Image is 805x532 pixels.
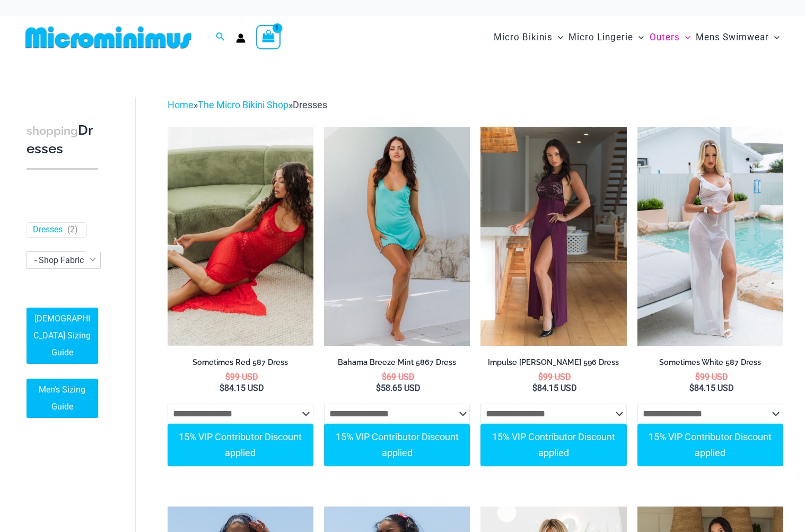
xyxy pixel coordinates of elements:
span: Menu Toggle [553,24,563,51]
div: 15% VIP Contributor Discount applied [486,429,621,460]
a: Micro BikinisMenu ToggleMenu Toggle [491,21,566,54]
a: [DEMOGRAPHIC_DATA] Sizing Guide [27,308,98,364]
a: Sometimes Red 587 Dress 10Sometimes Red 587 Dress 09Sometimes Red 587 Dress 09 [168,127,313,346]
span: $ [220,383,224,393]
a: Micro LingerieMenu ToggleMenu Toggle [566,21,646,54]
bdi: 84.15 USD [532,383,577,393]
a: Sometimes Red 587 Dress [168,357,313,371]
a: The Micro Bikini Shop [198,99,288,110]
bdi: 69 USD [382,372,415,382]
span: $ [538,372,543,382]
a: Men’s Sizing Guide [27,379,98,418]
img: Impulse Berry 596 Dress 02 [480,127,626,346]
h3: Dresses [27,121,98,158]
nav: Site Navigation [489,20,784,55]
span: $ [532,383,537,393]
img: Sometimes Red 587 Dress 10 [168,127,313,346]
span: shopping [27,124,78,137]
span: ( ) [67,224,78,236]
div: 15% VIP Contributor Discount applied [643,429,778,460]
a: OutersMenu ToggleMenu Toggle [647,21,693,54]
span: $ [376,383,381,393]
a: Search icon link [216,31,225,44]
bdi: 99 USD [695,372,728,382]
h2: Sometimes White 587 Dress [637,357,783,368]
h2: Bahama Breeze Mint 5867 Dress [324,357,470,368]
bdi: 99 USD [538,372,571,382]
span: Outers [650,24,680,51]
span: Menu Toggle [680,24,690,51]
span: Micro Lingerie [568,24,633,51]
a: Impulse [PERSON_NAME] 596 Dress [480,357,626,371]
bdi: 58.65 USD [376,383,421,393]
span: - Shop Fabric Type [27,251,101,269]
span: - Shop Fabric Type [27,252,100,268]
h2: Sometimes Red 587 Dress [168,357,313,368]
span: $ [689,383,694,393]
div: 15% VIP Contributor Discount applied [329,429,465,460]
img: MM SHOP LOGO FLAT [21,25,196,49]
span: $ [695,372,700,382]
span: Menu Toggle [633,24,644,51]
span: » » [168,99,327,110]
img: Sometimes White 587 Dress 08 [637,127,783,346]
bdi: 99 USD [225,372,258,382]
a: Mens SwimwearMenu ToggleMenu Toggle [693,21,782,54]
h2: Impulse [PERSON_NAME] 596 Dress [480,357,626,368]
img: Bahama Breeze Mint 5867 Dress 01 [324,127,470,346]
a: Account icon link [236,33,246,43]
a: Dresses [33,224,63,236]
span: Menu Toggle [769,24,780,51]
bdi: 84.15 USD [220,383,264,393]
a: Sometimes White 587 Dress [637,357,783,371]
span: Dresses [293,99,327,110]
a: Impulse Berry 596 Dress 02Impulse Berry 596 Dress 03Impulse Berry 596 Dress 03 [480,127,626,346]
span: $ [382,372,387,382]
a: Home [168,99,194,110]
a: Bahama Breeze Mint 5867 Dress 01Bahama Breeze Mint 5867 Dress 03Bahama Breeze Mint 5867 Dress 03 [324,127,470,346]
span: Micro Bikinis [494,24,553,51]
a: View Shopping Cart, 1 items [256,25,281,49]
bdi: 84.15 USD [689,383,734,393]
div: 15% VIP Contributor Discount applied [173,429,308,460]
span: Mens Swimwear [696,24,769,51]
a: Sometimes White 587 Dress 08Sometimes White 587 Dress 09Sometimes White 587 Dress 09 [637,127,783,346]
a: Bahama Breeze Mint 5867 Dress [324,357,470,371]
span: - Shop Fabric Type [34,255,104,265]
span: 2 [70,224,75,234]
span: $ [225,372,230,382]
